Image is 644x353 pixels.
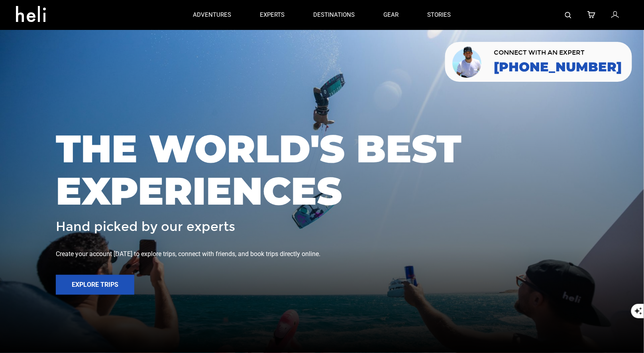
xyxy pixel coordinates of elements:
span: CONNECT WITH AN EXPERT [494,49,622,56]
img: contact our team [451,45,484,79]
p: adventures [193,11,232,19]
div: Create your account [DATE] to explore trips, connect with friends, and book trips directly online. [56,250,588,259]
p: experts [260,11,285,19]
button: Explore Trips [56,275,134,295]
img: search-bar-icon.svg [565,12,571,18]
span: THE WORLD'S BEST EXPERIENCES [56,128,588,212]
p: destinations [314,11,355,19]
span: Hand picked by our experts [56,220,235,234]
a: [PHONE_NUMBER] [494,60,622,74]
